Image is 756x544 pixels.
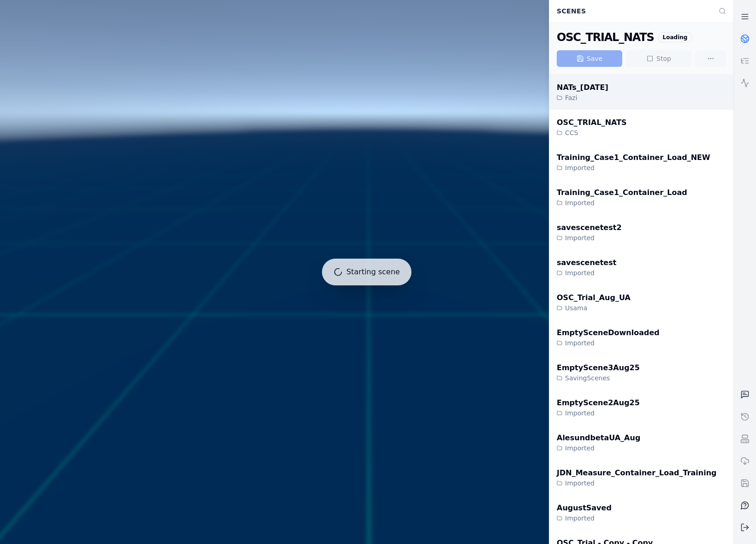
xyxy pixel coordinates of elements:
[557,327,660,338] div: EmptySceneDownloaded
[557,338,660,348] div: Imported
[557,408,640,418] div: Imported
[557,257,616,268] div: savescenetest
[557,30,654,45] div: OSC_TRIAL_NATS
[557,82,608,93] div: NATs_[DATE]
[557,467,717,479] div: JDN_Measure_Container_Load_Training
[658,32,693,42] div: Loading
[557,443,640,453] div: Imported
[557,233,622,242] div: Imported
[557,514,612,523] div: Imported
[557,152,710,163] div: Training_Case1_Container_Load_NEW
[557,362,640,373] div: EmptyScene3Aug25
[557,268,616,278] div: Imported
[557,479,717,488] div: Imported
[557,397,640,408] div: EmptyScene2Aug25
[557,222,622,233] div: savescenetest2
[557,432,640,443] div: AlesundbetaUA_Aug
[557,503,612,514] div: AugustSaved
[557,198,687,207] div: Imported
[557,303,631,313] div: Usama
[551,2,713,20] div: Scenes
[557,128,627,137] div: CCS
[557,117,627,128] div: OSC_TRIAL_NATS
[557,187,687,198] div: Training_Case1_Container_Load
[557,93,608,102] div: Fazi
[557,163,710,172] div: Imported
[557,292,631,303] div: OSC_Trial_Aug_UA
[557,373,640,383] div: SavingScenes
